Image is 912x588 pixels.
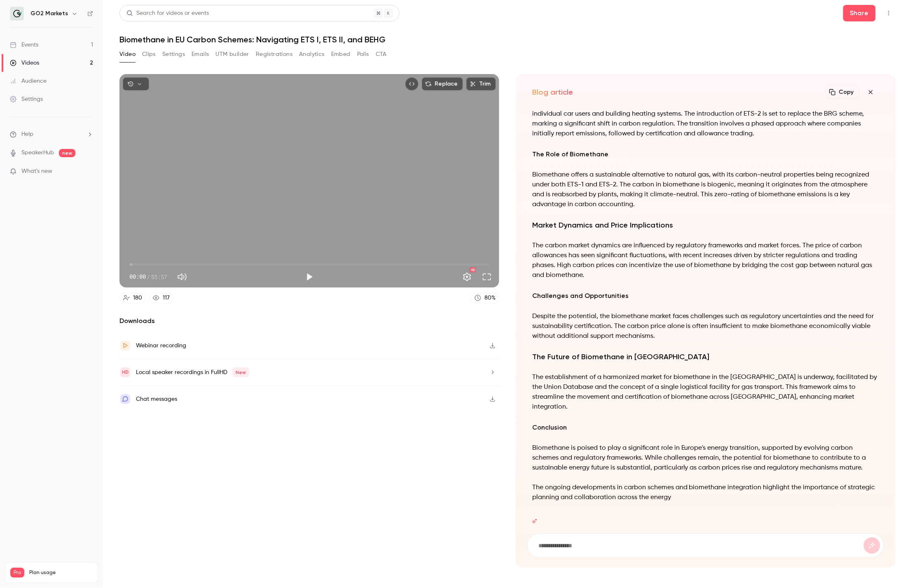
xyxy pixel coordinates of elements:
button: Trim [466,77,496,91]
h3: Challenges and Opportunities [532,290,879,302]
span: / [147,272,150,281]
a: 80% [471,293,499,304]
span: Help [21,130,33,139]
h2: Market Dynamics and Price Implications [532,219,879,231]
div: 00:00 [129,272,167,281]
button: Mute [174,269,190,285]
span: 00:00 [129,272,146,281]
button: Video [119,48,136,61]
h2: Blog article [532,87,573,97]
div: HD [470,267,476,272]
h3: The Role of Biomethane [532,149,879,160]
span: Plan usage [29,569,93,576]
h3: Conclusion [532,422,879,433]
div: Chat messages [136,394,177,404]
button: Registrations [256,48,292,61]
span: Pro [10,568,24,578]
button: Copy [825,86,859,99]
h2: The Future of Biomethane in [GEOGRAPHIC_DATA] [532,351,879,363]
iframe: Noticeable Trigger [83,168,93,175]
p: ETS-1 targets large emitters, including industries and utilities, while ETS-2 is designed for sma... [532,99,879,139]
div: 180 [133,294,142,302]
button: Embed video [405,77,419,91]
h1: Biomethane in EU Carbon Schemes: Navigating ETS I, ETS II, and BEHG [119,35,896,44]
div: Search for videos or events [126,9,209,18]
p: The establishment of a harmonized market for biomethane in the [GEOGRAPHIC_DATA] is underway, fac... [532,372,879,412]
button: Clips [142,48,156,61]
div: Videos [10,59,39,67]
a: SpeakerHub [21,149,54,157]
span: 55:57 [151,272,167,281]
button: Settings [162,48,185,61]
button: CTA [376,48,387,61]
div: Webinar recording [136,341,186,351]
button: Analytics [299,48,325,61]
p: The carbon market dynamics are influenced by regulatory frameworks and market forces. The price o... [532,241,879,280]
button: Settings [459,269,475,285]
p: Biomethane is poised to play a significant role in Europe's energy transition, supported by evolv... [532,443,879,473]
div: Settings [10,95,43,103]
span: new [59,149,75,157]
p: Biomethane offers a sustainable alternative to natural gas, with its carbon-neutral properties be... [532,170,879,209]
img: GO2 Markets [10,7,23,20]
div: 117 [163,294,170,302]
h2: Downloads [119,316,499,326]
span: What's new [21,167,52,176]
div: Events [10,41,38,49]
h6: GO2 Markets [30,9,68,18]
p: The ongoing developments in carbon schemes and biomethane integration highlight the importance of... [532,483,879,502]
button: Emails [192,48,209,61]
li: help-dropdown-opener [10,130,93,139]
button: UTM builder [216,48,249,61]
div: Audience [10,77,47,85]
button: Full screen [479,269,495,285]
button: Embed [331,48,351,61]
a: 117 [149,293,173,304]
button: Top Bar Actions [882,7,896,20]
button: Polls [357,48,369,61]
button: Play [301,269,318,285]
div: Local speaker recordings in FullHD [136,367,249,377]
span: New [232,367,249,377]
a: 180 [119,293,146,304]
p: Despite the potential, the biomethane market faces challenges such as regulatory uncertainties an... [532,311,879,341]
div: 80 % [484,294,496,302]
button: Replace [422,77,463,91]
button: Share [843,5,876,21]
